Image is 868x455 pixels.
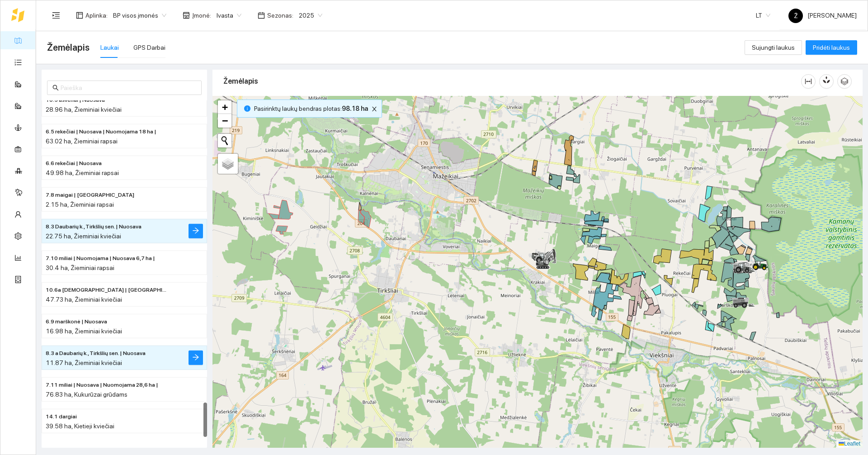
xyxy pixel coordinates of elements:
a: Zoom out [218,114,231,128]
span: 39.58 ha, Kietieji kviečiai [46,422,114,430]
span: arrow-right [192,354,199,362]
span: search [52,85,59,91]
span: BP visos įmonės [113,9,166,22]
span: 22.75 ha, Žieminiai kviečiai [46,232,121,240]
button: arrow-right [189,351,203,365]
span: 8.3 a Daubarių k., Tirkšlių sen. | Nuosava [46,349,146,358]
button: Initiate a new search [218,134,231,147]
a: Pridėti laukus [806,44,857,51]
button: menu-unfold [47,6,65,24]
a: Sujungti laukus [745,44,802,51]
span: Ž [794,9,798,23]
div: Laukai [100,43,119,52]
span: 49.98 ha, Žieminiai rapsai [46,169,119,176]
b: 98.18 ha [342,105,368,112]
span: 14.1 dargiai [46,412,77,421]
a: Zoom in [218,100,231,114]
span: Pasirinktų laukų bendras plotas : [254,104,368,114]
button: close [369,104,380,114]
span: 7.11 miliai | Nuosava | Nuomojama 28,6 ha | [46,381,158,389]
span: Ivasta [217,9,241,22]
span: layout [76,12,83,19]
span: 63.02 ha, Žieminiai rapsai [46,137,118,145]
span: 7.10 miliai | Nuomojama | Nuosava 6,7 ha | [46,254,155,263]
span: 11.87 ha, Žieminiai kviečiai [46,359,122,366]
span: 2025 [299,9,322,22]
span: 8.3 Daubarių k., Tirkšlių sen. | Nuosava [46,223,142,231]
span: 6.6 rekečiai | Nuosava [46,159,102,168]
div: Žemėlapis [223,68,801,94]
span: Aplinka : [85,10,108,20]
span: column-width [802,78,815,85]
div: GPS Darbai [133,43,165,52]
a: Layers [218,154,238,174]
span: calendar [258,12,265,19]
button: arrow-right [189,224,203,238]
span: close [369,106,379,112]
span: menu-unfold [52,11,60,19]
span: Žemėlapis [47,40,90,55]
span: 2.15 ha, Žieminiai rapsai [46,201,114,208]
span: + [222,101,228,113]
span: Įmonė : [192,10,211,20]
span: 7.8 maigai | Nuosava [46,191,134,199]
span: 30.4 ha, Žieminiai rapsai [46,264,114,271]
span: shop [183,12,190,19]
span: Sujungti laukus [752,43,795,52]
span: 28.96 ha, Žieminiai kviečiai [46,106,122,113]
span: info-circle [244,105,250,112]
a: Leaflet [839,441,860,447]
span: [PERSON_NAME] [788,12,857,19]
span: 6.5 rekečiai | Nuosava | Nuomojama 18 ha | [46,128,156,136]
span: 16.98 ha, Žieminiai kviečiai [46,327,122,335]
span: − [222,115,228,126]
span: 10.5 ašvėnai | Nuosava [46,96,105,104]
button: Pridėti laukus [806,40,857,55]
span: 6.9 marškonė | Nuosava [46,318,107,326]
input: Paieška [61,83,196,93]
span: LT [756,9,770,22]
span: Pridėti laukus [813,43,850,52]
button: column-width [801,74,816,89]
span: 76.83 ha, Kukurūzai grūdams [46,391,127,398]
button: Sujungti laukus [745,40,802,55]
span: Sezonas : [267,10,293,20]
span: arrow-right [192,227,199,236]
span: 10.6a ašvėnai | Nuomojama | Nuosava 6,0 ha | [46,286,167,294]
span: 47.73 ha, Žieminiai kviečiai [46,296,122,303]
